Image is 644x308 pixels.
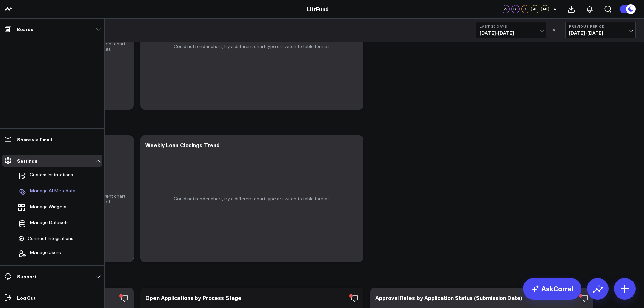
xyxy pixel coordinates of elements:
p: Custom Instructions [30,172,73,180]
a: Manage Widgets [16,200,82,215]
span: Manage Widgets [30,204,66,212]
div: Open Applications by Process Stage [145,294,241,301]
button: + [551,5,559,13]
p: Boards [17,26,33,32]
span: [DATE] - [DATE] [480,30,543,36]
span: Manage Datasets [30,220,69,228]
span: [DATE] - [DATE] [569,30,632,36]
span: + [553,7,556,11]
a: Log Out [2,291,102,304]
b: Previous Period [569,24,632,28]
button: Custom Instructions [16,169,73,184]
p: Share via Email [17,137,52,142]
div: AL [531,5,539,13]
a: Manage AI Metadata [16,185,82,199]
span: Connect Integrations [28,236,73,242]
div: Weekly Loan Closings Trend [145,141,220,149]
b: Last 30 Days [480,24,543,28]
p: Support [17,274,37,279]
a: LiftFund [307,5,329,13]
p: Settings [17,158,38,163]
a: Manage Datasets [16,216,82,231]
span: Manage Users [30,250,61,258]
a: Connect Integrations [16,232,82,245]
div: VS [550,28,562,32]
button: Previous Period[DATE]-[DATE] [565,22,636,38]
div: Approval Rates by Application Status (Submission Date) [375,294,522,301]
div: AH [541,5,549,13]
p: Manage AI Metadata [30,188,75,196]
p: Log Out [17,295,36,300]
button: Manage Users [16,246,61,261]
div: DT [511,5,520,13]
button: Last 30 Days[DATE]-[DATE] [476,22,546,38]
div: VK [502,5,510,13]
p: Could not render chart, try a different chart type or switch to table format. [174,44,330,49]
p: Could not render chart, try a different chart type or switch to table format. [174,196,330,202]
a: AskCorral [523,278,581,300]
div: CL [521,5,529,13]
